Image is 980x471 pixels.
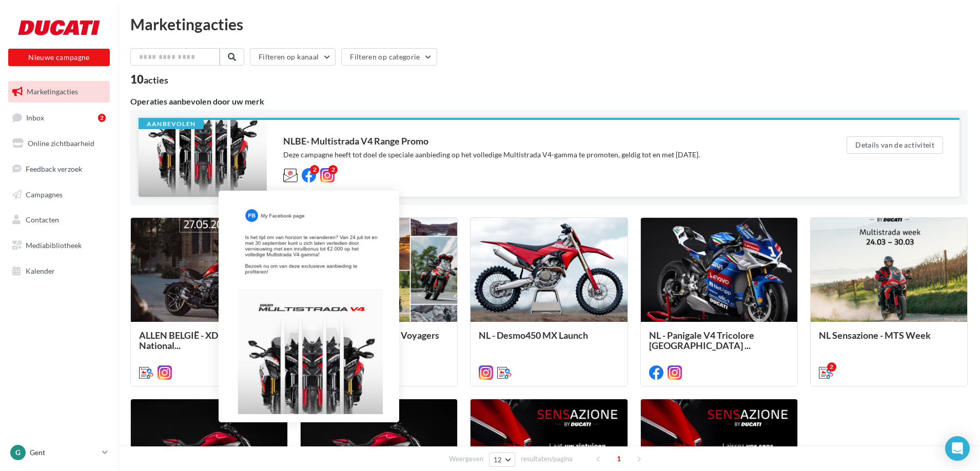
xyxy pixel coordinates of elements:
[283,136,806,146] div: NLBE- Multistrada V4 Range Promo
[250,48,336,66] button: Filteren op kanaal
[309,330,439,351] span: BENL : Multistrada V4 Voyagers 202...
[317,362,326,372] div: 3
[341,48,437,66] button: Filteren op categorie
[26,241,82,250] span: Mediabibliotheek
[6,107,112,129] a: Inbox2
[6,209,112,231] a: Contacten
[494,456,502,464] span: 12
[449,454,483,464] span: Weergeven
[819,330,931,341] span: NL Sensazione - MTS Week
[6,81,112,103] a: Marketingacties
[6,184,112,206] a: Campagnes
[847,136,943,154] button: Details van de activiteit
[130,16,968,32] div: Marketingacties
[27,87,78,96] span: Marketingacties
[144,75,168,85] div: acties
[6,133,112,154] a: Online zichtbaarheid
[310,165,319,174] div: 2
[98,114,106,122] div: 2
[130,74,168,85] div: 10
[15,447,21,458] span: G
[26,215,59,224] span: Contacten
[139,330,251,351] span: ALLEN BELGIË - XDiavel V4 National...
[479,330,588,341] span: NL - Desmo450 MX Launch
[6,235,112,256] a: Mediabibliotheek
[30,447,98,458] p: Gent
[945,436,970,461] div: Open Intercom Messenger
[6,158,112,180] a: Feedback verzoek
[28,139,94,148] span: Online zichtbaarheid
[521,454,573,464] span: resultaten/pagina
[8,49,110,66] button: Nieuwe campagne
[139,120,204,129] div: Aanbevolen
[328,165,338,174] div: 2
[26,113,44,121] span: Inbox
[649,330,754,351] span: NL - Panigale V4 Tricolore [GEOGRAPHIC_DATA] ...
[26,190,63,198] span: Campagnes
[489,453,515,467] button: 12
[827,362,836,372] div: 2
[8,443,110,462] a: G Gent
[611,450,627,467] span: 1
[26,165,82,173] span: Feedback verzoek
[283,150,806,160] div: Deze campagne heeft tot doel de speciale aanbieding op het volledige Multistrada V4-gamma te prom...
[26,267,55,275] span: Kalender
[130,97,968,106] div: Operaties aanbevolen door uw merk
[6,260,112,282] a: Kalender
